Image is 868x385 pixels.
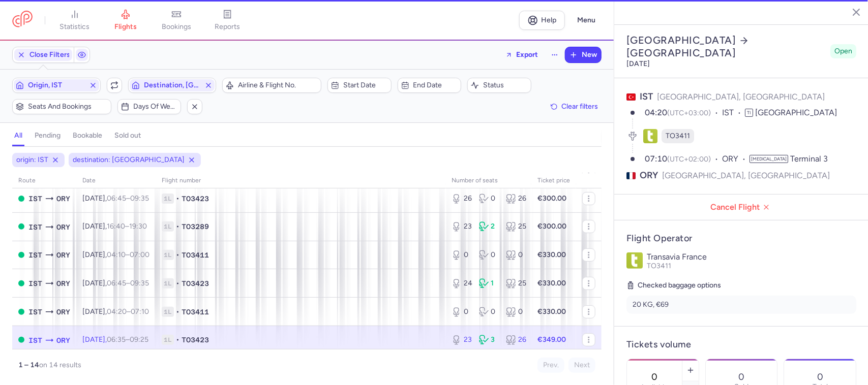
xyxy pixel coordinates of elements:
[176,194,179,204] span: •
[745,109,753,117] span: TI
[537,307,566,316] strong: €330.00
[547,99,602,114] button: Clear filters
[479,278,498,288] div: 1
[28,249,42,261] span: Istanbul Airport, İstanbul, Turkey
[452,221,471,232] div: 23
[452,307,471,317] div: 0
[182,335,209,345] span: TO3423
[56,221,70,233] span: Orly, Paris, France
[29,51,70,59] span: Close Filters
[561,103,598,110] span: Clear filters
[452,278,471,288] div: 24
[176,335,179,345] span: •
[327,78,392,93] button: Start date
[39,361,81,369] span: on 14 results
[28,193,42,204] span: Istanbul Airport, İstanbul, Turkey
[56,278,70,289] span: Orly, Paris, France
[176,250,179,260] span: •
[182,221,209,232] span: TO3289
[18,361,39,369] strong: 1 – 14
[479,194,498,204] div: 0
[645,154,667,164] time: 07:10
[479,221,498,232] div: 2
[107,307,127,316] time: 04:20
[582,51,597,59] span: New
[162,221,174,232] span: 1L
[537,358,564,373] button: Prev.
[144,81,201,89] span: Destination, [GEOGRAPHIC_DATA]
[343,81,388,89] span: Start date
[626,34,826,59] h2: [GEOGRAPHIC_DATA] [GEOGRAPHIC_DATA]
[479,335,498,345] div: 3
[667,109,711,117] span: (UTC+03:00)
[645,108,667,117] time: 04:20
[626,279,856,292] h5: Checked baggage options
[722,107,745,119] span: IST
[506,250,525,260] div: 0
[49,9,100,31] a: statistics
[222,78,321,93] button: Airline & Flight No.
[131,307,149,316] time: 07:10
[499,47,545,63] button: Export
[114,131,141,140] h4: sold out
[107,279,149,287] span: –
[56,193,70,204] span: Orly, Paris, France
[14,131,22,140] h4: all
[18,252,24,258] span: OPEN
[162,250,174,260] span: 1L
[519,11,565,30] a: Help
[162,278,174,288] span: 1L
[12,78,101,93] button: Origin, IST
[647,262,671,270] span: TO3411
[176,278,179,288] span: •
[114,22,137,31] span: flights
[107,279,126,287] time: 06:45
[28,278,42,289] span: Istanbul Airport, İstanbul, Turkey
[626,339,856,350] h4: Tickets volume
[107,222,147,231] span: –
[452,250,471,260] div: 0
[107,335,126,344] time: 06:35
[182,250,209,260] span: TO3411
[506,194,525,204] div: 26
[667,155,711,164] span: (UTC+02:00)
[128,78,217,93] button: Destination, [GEOGRAPHIC_DATA]
[738,372,744,382] p: 0
[28,335,42,346] span: Istanbul Airport, İstanbul, Turkey
[506,307,525,317] div: 0
[107,250,149,259] span: –
[622,203,860,212] span: Cancel Flight
[626,296,856,314] li: 20 KG, €69
[176,307,179,317] span: •
[130,194,149,203] time: 09:35
[483,81,528,89] span: Status
[537,222,566,231] strong: €300.00
[12,11,33,29] a: CitizenPlane red outlined logo
[565,47,601,62] button: New
[56,249,70,261] span: Orly, Paris, France
[56,306,70,317] span: Orly, Paris, France
[657,92,825,102] span: [GEOGRAPHIC_DATA], [GEOGRAPHIC_DATA]
[722,153,750,165] span: ORY
[107,222,125,231] time: 16:40
[107,250,126,259] time: 04:10
[542,16,557,24] span: Help
[531,173,576,188] th: Ticket price
[755,108,837,117] span: [GEOGRAPHIC_DATA]
[643,129,657,143] figure: TO airline logo
[506,221,525,232] div: 25
[817,372,823,382] p: 0
[666,131,690,141] span: TO3411
[56,335,70,346] span: Orly, Paris, France
[182,278,209,288] span: TO3423
[537,250,566,259] strong: €330.00
[82,250,149,259] span: [DATE],
[626,59,650,68] time: [DATE]
[151,9,202,31] a: bookings
[18,280,24,286] span: OPEN
[537,279,566,287] strong: €330.00
[130,279,149,287] time: 09:35
[413,81,458,89] span: End date
[35,131,61,140] h4: pending
[76,173,156,188] th: date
